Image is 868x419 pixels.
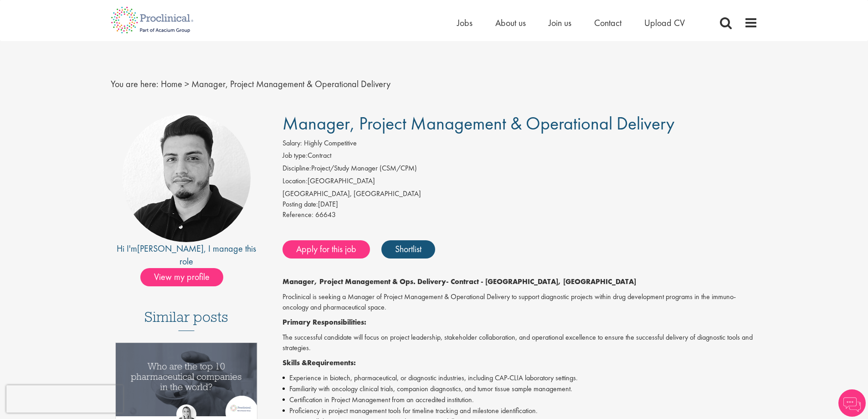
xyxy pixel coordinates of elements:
[137,243,204,254] a: [PERSON_NAME]
[282,292,758,313] p: Proclinical is seeking a Manager of Project Management & Operational Delivery to support diagnost...
[307,358,356,367] strong: Requirements:
[282,240,370,259] a: Apply for this job
[282,405,758,416] li: Proficiency in project management tools for timeline tracking and milestone identification.
[144,309,228,331] h3: Similar posts
[594,17,621,29] a: Contact
[185,78,189,90] span: >
[446,277,636,286] strong: - Contract - [GEOGRAPHIC_DATA], [GEOGRAPHIC_DATA]
[282,150,308,161] label: Job type:
[381,240,435,259] a: Shortlist
[282,277,446,286] strong: Manager, Project Management & Ops. Delivery
[282,199,758,210] div: [DATE]
[838,389,866,417] img: Chatbot
[315,210,336,219] span: 66643
[122,114,251,242] img: imeage of recruiter Anderson Maldonado
[140,268,223,286] span: View my profile
[304,138,357,148] span: Highly Competitive
[111,242,262,268] div: Hi I'm , I manage this role
[282,176,758,189] li: [GEOGRAPHIC_DATA]
[495,17,526,29] a: About us
[111,78,159,90] span: You are here:
[282,189,758,199] div: [GEOGRAPHIC_DATA], [GEOGRAPHIC_DATA]
[549,17,571,29] a: Join us
[282,176,308,186] label: Location:
[282,372,758,383] li: Experience in biotech, pharmaceutical, or diagnostic industries, including CAP-CLIA laboratory se...
[282,317,366,327] strong: Primary Responsibilities:
[457,17,473,29] a: Jobs
[6,385,123,413] iframe: reCAPTCHA
[282,112,674,135] span: Manager, Project Management & Operational Delivery
[282,163,758,176] li: Project/Study Manager (CSM/CPM)
[282,358,307,367] strong: Skills &
[644,17,685,29] a: Upload CV
[116,343,257,416] img: Top 10 pharmaceutical companies in the world 2025
[282,150,758,163] li: Contract
[140,270,232,282] a: View my profile
[282,332,758,353] p: The successful candidate will focus on project leadership, stakeholder collaboration, and operati...
[282,199,318,209] span: Posting date:
[282,138,302,149] label: Salary:
[282,383,758,394] li: Familiarity with oncology clinical trials, companion diagnostics, and tumor tissue sample managem...
[191,78,390,90] span: Manager, Project Management & Operational Delivery
[161,78,182,90] a: breadcrumb link
[282,163,311,174] label: Discipline:
[282,210,313,220] label: Reference:
[282,394,758,405] li: Certification in Project Management from an accredited institution.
